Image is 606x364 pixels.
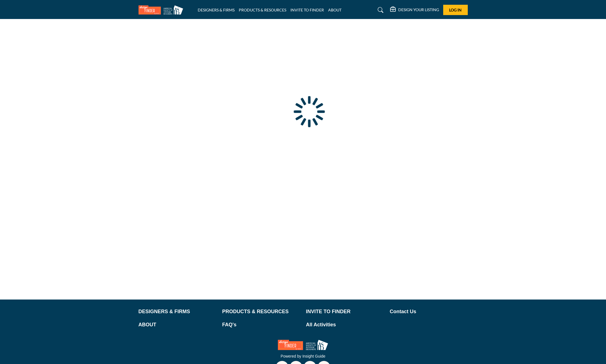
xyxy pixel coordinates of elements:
a: DESIGNERS & FIRMS [139,308,216,315]
a: FAQ's [222,321,300,329]
a: INVITE TO FINDER [306,308,384,315]
a: Powered by Insight Guide [281,354,325,358]
a: ABOUT [139,321,216,329]
a: PRODUCTS & RESOURCES [222,308,300,315]
div: DESIGN YOUR LISTING [390,7,439,13]
a: DESIGNERS & FIRMS [198,8,235,12]
img: Site Logo [139,5,186,15]
a: Contact Us [390,308,468,315]
button: Log In [443,5,468,15]
a: ABOUT [328,8,342,12]
a: All Activities [306,321,384,329]
h5: DESIGN YOUR LISTING [398,7,439,12]
a: PRODUCTS & RESOURCES [239,8,286,12]
a: INVITE TO FINDER [290,8,324,12]
span: Log In [449,8,462,12]
a: Search [372,6,387,15]
img: No Site Logo [278,340,328,350]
